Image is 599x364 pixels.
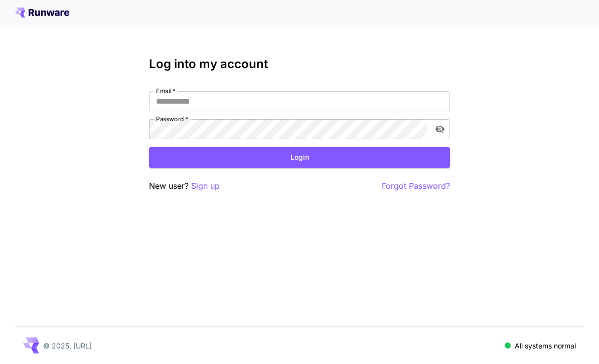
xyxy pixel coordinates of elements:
[382,180,450,192] button: Forgot Password?
[149,180,220,192] p: New user?
[431,120,449,138] button: toggle password visibility
[156,87,176,95] label: Email
[156,115,188,123] label: Password
[43,340,92,351] p: © 2025, [URL]
[191,180,220,192] button: Sign up
[149,57,450,71] h3: Log into my account
[515,340,576,351] p: All systems normal
[149,147,450,168] button: Login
